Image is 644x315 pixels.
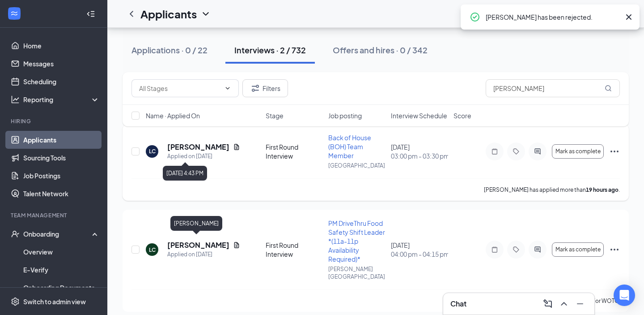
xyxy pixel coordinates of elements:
div: Interviews · 2 / 732 [234,44,306,56]
svg: Settings [11,297,20,306]
div: Applied on [DATE] [167,152,240,161]
span: 03:00 pm - 03:30 pm [391,151,448,160]
div: First Round Interview [266,142,323,160]
svg: ActiveChat [532,148,543,155]
div: Team Management [11,211,98,219]
div: Applied on [DATE] [167,250,240,259]
p: [PERSON_NAME][GEOGRAPHIC_DATA] [328,265,386,280]
svg: Note [489,148,500,155]
svg: Minimize [575,298,585,309]
p: [GEOGRAPHIC_DATA] [328,162,386,169]
h1: Applicants [140,6,197,22]
svg: Cross [623,12,634,22]
svg: Document [233,242,240,249]
button: Mark as complete [552,144,604,159]
div: Reporting [23,95,100,104]
a: Onboarding Documents [23,279,100,297]
svg: Collapse [86,9,95,18]
input: All Stages [139,83,220,93]
svg: ChevronLeft [126,9,137,19]
svg: CheckmarkCircle [470,12,480,22]
svg: ChevronDown [224,85,231,92]
span: Interview Schedule [391,111,447,120]
div: Offers and hires · 0 / 342 [333,44,428,56]
svg: Document [233,143,240,151]
div: Switch to admin view [23,297,86,306]
h5: [PERSON_NAME] [167,142,229,152]
div: [DATE] [391,142,448,160]
button: Minimize [573,297,587,311]
a: Overview [23,243,100,261]
span: Mark as complete [555,148,601,155]
svg: Analysis [11,95,20,104]
div: Hiring [11,117,98,125]
div: [DATE] [391,241,448,259]
div: First Round Interview [266,241,323,259]
div: [PERSON_NAME] has been rejected. [486,12,620,22]
svg: WorkstreamLogo [10,9,19,18]
button: ComposeMessage [541,297,555,311]
span: Name · Applied On [146,111,200,120]
a: Home [23,37,100,55]
div: LC [149,246,156,254]
a: E-Verify [23,261,100,279]
p: [PERSON_NAME] has applied more than . [484,186,620,194]
svg: MagnifyingGlass [605,85,612,92]
svg: ComposeMessage [542,298,553,309]
span: Mark as complete [555,246,601,253]
svg: ChevronDown [200,9,211,19]
div: Open Intercom Messenger [614,285,635,306]
div: Applications · 0 / 22 [131,44,208,56]
svg: ActiveChat [532,246,543,253]
a: Sourcing Tools [23,149,100,167]
a: Applicants [23,131,100,149]
a: Talent Network [23,185,100,203]
div: Onboarding [23,229,92,238]
svg: ChevronUp [559,298,569,309]
button: Filter Filters [242,79,288,97]
svg: Ellipses [609,146,620,157]
a: Scheduling [23,73,100,91]
input: Search in interviews [486,79,620,97]
h5: [PERSON_NAME] [167,240,229,250]
svg: Ellipses [609,244,620,255]
h3: Chat [450,299,466,309]
div: LC [149,147,156,155]
svg: Filter [250,83,261,94]
a: Job Postings [23,167,100,185]
span: Score [453,111,471,120]
span: 04:00 pm - 04:15 pm [391,250,448,259]
span: Job posting [328,111,362,120]
b: 19 hours ago [586,186,619,193]
button: ChevronUp [557,297,571,311]
span: Back of House (BOH) Team Member [328,134,371,160]
svg: Tag [511,246,521,253]
div: [PERSON_NAME] [170,216,222,231]
button: Mark as complete [552,242,604,257]
span: Stage [266,111,284,120]
svg: UserCheck [11,229,20,238]
svg: Tag [511,148,521,155]
span: PM DriveThru Food Safety Shift Leader *(11a-11p Availability Required)* [328,219,385,263]
div: [DATE] 4:43 PM [163,166,207,181]
svg: Note [489,246,500,253]
a: Messages [23,55,100,73]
